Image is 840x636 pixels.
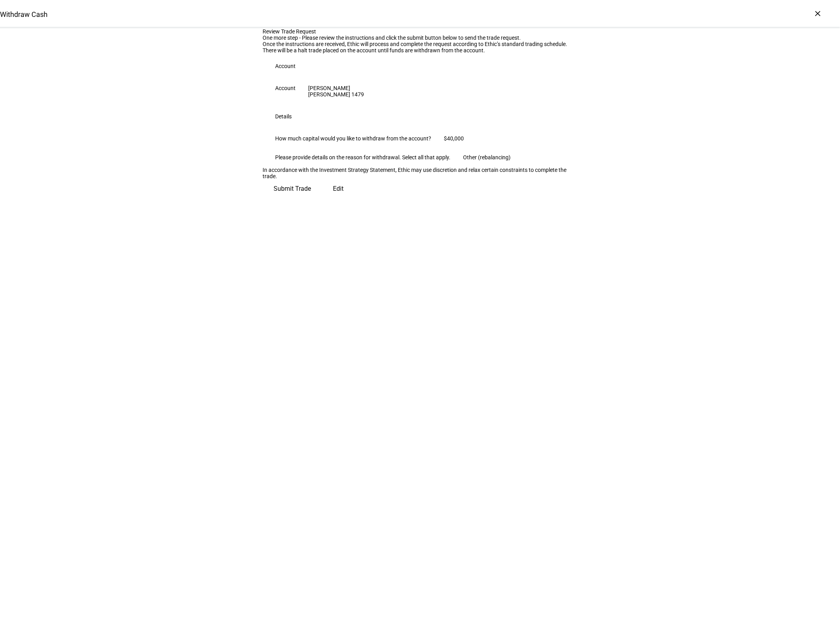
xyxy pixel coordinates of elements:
div: [PERSON_NAME] [309,85,364,91]
div: Once the instructions are received, Ethic will process and complete the request according to Ethi... [263,41,577,47]
div: In accordance with the Investment Strategy Statement, Ethic may use discretion and relax certain ... [263,167,577,179]
div: One more step - Please review the instructions and click the submit button below to send the trad... [263,35,577,41]
div: × [812,7,824,20]
div: Details [276,113,292,120]
div: Other (rebalancing) [463,154,511,160]
div: Account [276,85,296,91]
span: Edit [333,179,344,198]
div: Account [276,63,296,69]
div: $40,000 [444,135,464,142]
div: How much capital would you like to withdraw from the account? [276,135,432,142]
div: [PERSON_NAME] 1479 [309,91,364,98]
button: Edit [322,179,355,198]
div: Please provide details on the reason for withdrawal. Select all that apply. [276,154,451,160]
div: Review Trade Request [263,28,577,35]
div: There will be a halt trade placed on the account until funds are withdrawn from the account. [263,47,577,53]
button: Submit Trade [263,179,322,198]
span: Submit Trade [274,179,311,198]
